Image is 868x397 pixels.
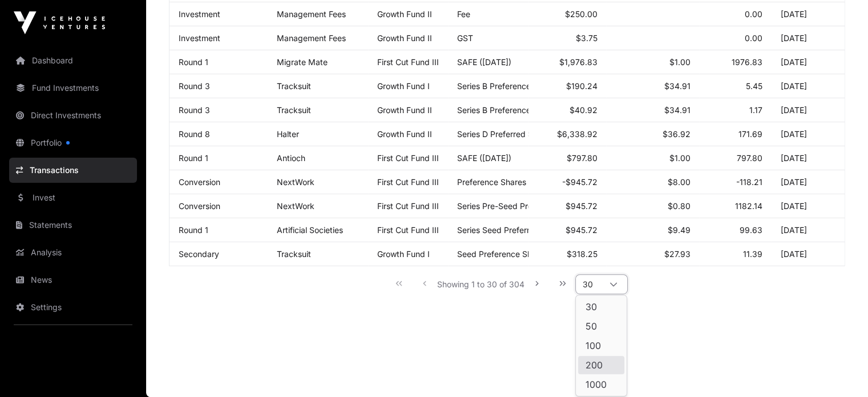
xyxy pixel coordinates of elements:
[737,153,762,163] span: 797.80
[669,153,690,163] span: $1.00
[9,48,137,73] a: Dashboard
[437,279,524,289] span: Showing 1 to 30 of 304
[277,57,328,67] a: Migrate Mate
[9,130,137,155] a: Portfolio
[457,81,559,91] span: Series B Preference Shares
[745,33,762,43] span: 0.00
[9,158,137,183] a: Transactions
[377,129,432,139] a: Growth Fund II
[772,170,845,194] td: [DATE]
[277,177,314,187] a: NextWork
[585,322,596,331] span: 50
[811,342,868,397] iframe: Chat Widget
[528,242,607,266] td: $318.25
[528,98,607,122] td: $40.92
[745,9,762,19] span: 0.00
[457,177,526,187] span: Preference Shares
[585,302,596,311] span: 30
[551,272,574,295] button: Last Page
[277,9,359,19] p: Management Fees
[664,249,690,259] span: $27.93
[526,272,548,295] button: Next Page
[457,225,563,235] span: Series Seed Preferred Stock
[9,295,137,320] a: Settings
[179,33,220,43] a: Investment
[277,153,305,163] a: Antioch
[9,75,137,101] a: Fund Investments
[377,249,430,259] a: Growth Fund I
[667,201,690,211] span: $0.80
[738,129,762,139] span: 171.69
[528,26,607,50] td: $3.75
[528,2,607,26] td: $250.00
[578,356,624,374] li: 200
[772,242,845,266] td: [DATE]
[377,153,439,163] a: First Cut Fund III
[736,177,762,187] span: -118.21
[457,9,470,19] span: Fee
[772,194,845,218] td: [DATE]
[772,50,845,74] td: [DATE]
[377,201,439,211] a: First Cut Fund III
[377,105,432,115] a: Growth Fund II
[664,81,690,91] span: $34.91
[457,33,473,43] span: GST
[772,218,845,242] td: [DATE]
[576,275,600,294] span: Rows per page
[578,317,624,335] li: 50
[377,81,430,91] a: Growth Fund I
[9,103,137,128] a: Direct Investments
[578,298,624,316] li: 30
[662,129,690,139] span: $36.92
[740,225,762,235] span: 99.63
[772,2,845,26] td: [DATE]
[457,129,550,139] span: Series D Preferred Stock
[377,57,439,67] a: First Cut Fund III
[377,177,439,187] a: First Cut Fund III
[749,105,762,115] span: 1.17
[746,81,762,91] span: 5.45
[14,11,105,34] img: Icehouse Ventures Logo
[585,341,600,350] span: 100
[528,194,607,218] td: $945.72
[578,336,624,355] li: 100
[457,153,511,163] span: SAFE ([DATE])
[9,185,137,210] a: Invest
[179,129,210,139] a: Round 8
[179,249,219,259] a: Secondary
[457,249,548,259] span: Seed Preference Shares
[667,225,690,235] span: $9.49
[585,360,602,370] span: 200
[528,50,607,74] td: $1,976.83
[377,9,432,19] a: Growth Fund II
[457,201,579,211] span: Series Pre-Seed Preferred Stock
[179,225,208,235] a: Round 1
[377,33,432,43] a: Growth Fund II
[179,105,210,115] a: Round 3
[377,225,439,235] a: First Cut Fund III
[277,201,314,211] a: NextWork
[179,177,220,187] a: Conversion
[772,98,845,122] td: [DATE]
[9,267,137,292] a: News
[528,74,607,98] td: $190.24
[772,146,845,170] td: [DATE]
[664,105,690,115] span: $34.91
[179,57,208,67] a: Round 1
[772,74,845,98] td: [DATE]
[277,129,299,139] a: Halter
[528,218,607,242] td: $945.72
[772,122,845,146] td: [DATE]
[585,380,606,389] span: 1000
[179,81,210,91] a: Round 3
[277,249,311,259] a: Tracksuit
[578,375,624,394] li: 1000
[457,105,559,115] span: Series B Preference Shares
[669,57,690,67] span: $1.00
[457,57,511,67] span: SAFE ([DATE])
[179,153,208,163] a: Round 1
[772,26,845,50] td: [DATE]
[179,9,220,19] a: Investment
[732,57,762,67] span: 1976.83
